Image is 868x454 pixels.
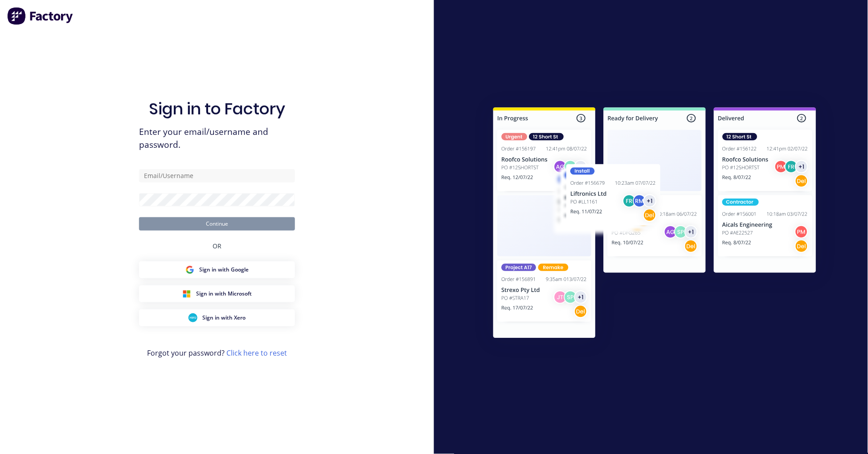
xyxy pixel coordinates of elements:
span: Sign in with Microsoft [197,290,252,298]
img: Sign in [474,89,836,359]
h1: Sign in to Factory [149,99,285,118]
button: Continue [139,217,295,231]
img: Google Sign in [185,265,194,274]
button: Xero Sign inSign in with Xero [139,309,295,326]
div: OR [213,231,221,261]
span: Forgot your password? [147,348,287,358]
span: Sign in with Google [200,266,249,274]
input: Email/Username [139,169,295,182]
button: Microsoft Sign inSign in with Microsoft [139,285,295,302]
button: Google Sign inSign in with Google [139,261,295,278]
img: Factory [7,7,74,25]
img: Xero Sign in [188,313,197,322]
span: Enter your email/username and password. [139,126,295,151]
span: Sign in with Xero [203,314,246,322]
a: Click here to reset [226,348,287,358]
img: Microsoft Sign in [182,289,191,298]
